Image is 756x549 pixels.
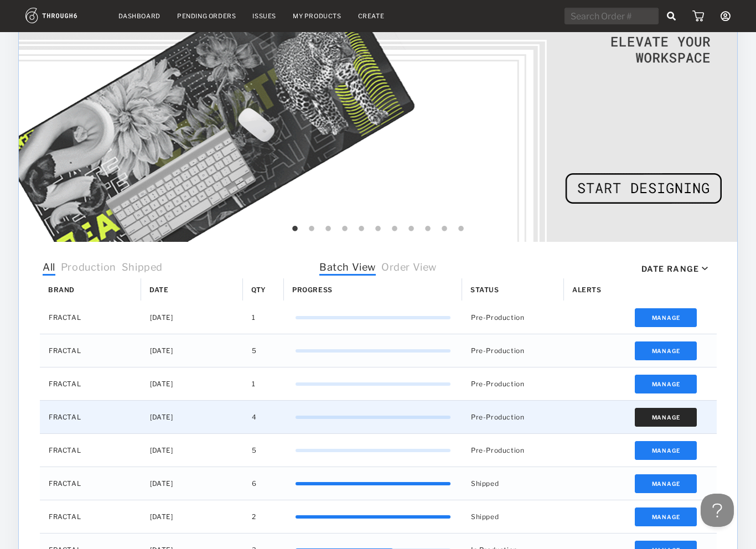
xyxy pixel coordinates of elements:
[252,377,256,391] span: 1
[252,477,257,491] span: 6
[381,261,437,276] span: Order View
[40,367,141,400] div: FRACTAL
[462,401,564,433] div: Pre-Production
[439,224,450,235] button: 10
[40,301,141,334] div: FRACTAL
[141,301,243,334] div: [DATE]
[43,261,55,276] span: All
[251,286,266,294] span: Qty
[40,401,717,434] div: Press SPACE to select this row.
[252,12,276,20] a: Issues
[358,12,385,20] a: Create
[462,367,564,400] div: Pre-Production
[635,408,697,427] button: Manage
[252,410,257,424] span: 4
[462,467,564,500] div: Shipped
[565,8,659,24] input: Search Order #
[455,224,467,235] button: 11
[141,401,243,433] div: [DATE]
[692,11,704,22] img: icon_cart.dab5cea1.svg
[292,286,333,294] span: Progress
[141,467,243,500] div: [DATE]
[470,286,499,294] span: Status
[252,310,256,325] span: 1
[40,500,141,533] div: FRACTAL
[635,308,697,327] button: Manage
[40,434,717,467] div: Press SPACE to select this row.
[122,261,163,276] span: Shipped
[635,474,697,493] button: Manage
[149,286,168,294] span: Date
[306,224,317,235] button: 2
[40,334,141,367] div: FRACTAL
[635,441,697,460] button: Manage
[40,467,141,500] div: FRACTAL
[389,224,400,235] button: 7
[462,334,564,367] div: Pre-Production
[141,334,243,367] div: [DATE]
[702,267,708,271] img: icon_caret_down_black.69fb8af9.svg
[177,12,236,20] a: Pending Orders
[252,344,257,358] span: 5
[323,224,334,235] button: 3
[40,467,717,500] div: Press SPACE to select this row.
[40,334,717,367] div: Press SPACE to select this row.
[40,500,717,534] div: Press SPACE to select this row.
[462,500,564,533] div: Shipped
[118,12,160,20] a: Dashboard
[572,286,602,294] span: Alerts
[40,401,141,433] div: FRACTAL
[61,261,116,276] span: Production
[252,443,257,458] span: 5
[635,507,697,526] button: Manage
[40,301,717,334] div: Press SPACE to select this row.
[319,261,376,276] span: Batch View
[289,224,301,235] button: 1
[372,224,384,235] button: 6
[141,367,243,400] div: [DATE]
[635,341,697,360] button: Manage
[641,264,699,273] div: Date Range
[40,367,717,401] div: Press SPACE to select this row.
[40,434,141,467] div: FRACTAL
[25,8,102,23] img: logo.1c10ca64.svg
[141,500,243,533] div: [DATE]
[141,434,243,467] div: [DATE]
[462,301,564,334] div: Pre-Production
[422,224,433,235] button: 9
[701,494,734,527] iframe: Toggle Customer Support
[635,375,697,393] button: Manage
[252,510,256,524] span: 2
[293,12,341,20] a: My Products
[356,224,367,235] button: 5
[406,224,417,235] button: 8
[462,434,564,467] div: Pre-Production
[48,286,75,294] span: Brand
[339,224,350,235] button: 4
